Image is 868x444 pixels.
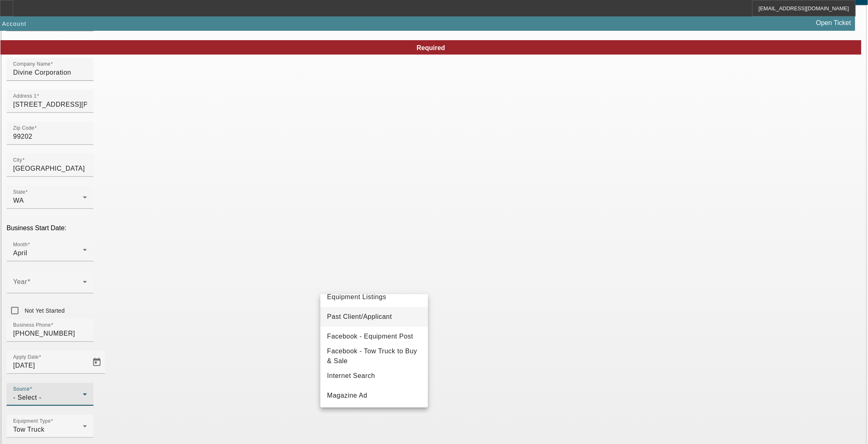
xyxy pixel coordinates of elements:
[327,391,367,401] span: Magazine Ad
[327,312,392,322] span: Past Client/Applicant
[327,292,386,302] span: Equipment Listings
[327,346,421,366] span: Facebook - Tow Truck to Buy & Sale
[327,332,413,341] span: Facebook - Equipment Post
[327,371,375,381] span: Internet Search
